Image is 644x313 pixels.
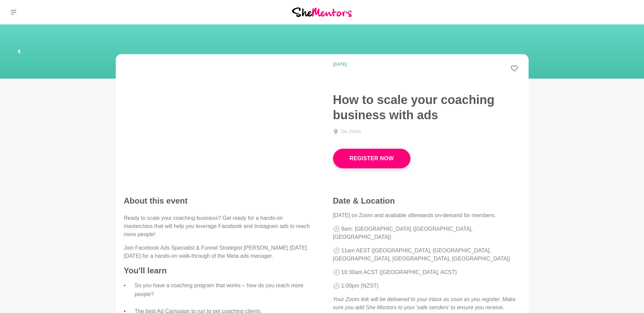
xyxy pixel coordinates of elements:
img: She Mentors Logo [292,7,352,17]
time: [DATE] [333,62,416,66]
p: 🕗 9am: [GEOGRAPHIC_DATA] ([GEOGRAPHIC_DATA], [GEOGRAPHIC_DATA]) [333,225,520,241]
a: Register Now [333,149,410,168]
p: 🕗 11am AEST ([GEOGRAPHIC_DATA], [GEOGRAPHIC_DATA], [GEOGRAPHIC_DATA], [GEOGRAPHIC_DATA], [GEOGRAP... [333,247,520,263]
h2: About this event [124,196,311,206]
p: [DATE] on Zoom and available afterwards on-demand for members. [333,211,520,220]
p: Join Facebook Ads Specialist & Funnel Strategist [PERSON_NAME] [DATE][DATE] for a hands-on walk-t... [124,244,311,260]
p: 🕗 10:30am ACST ([GEOGRAPHIC_DATA], ACST) [333,268,520,276]
p: 🕗 1:00pm (NZST) [333,282,520,290]
h4: Date & Location [333,196,520,206]
a: Diana Soedardi [620,4,636,20]
h4: You'll learn [124,266,311,276]
div: On Zoom [341,128,361,135]
p: Ready to scale your coaching business? Get ready for a hands-on masterclass that will help you le... [124,214,311,238]
h1: How to scale your coaching business with ads [333,92,520,123]
li: So you have a coaching program that works – how do you reach more people? [135,281,311,299]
